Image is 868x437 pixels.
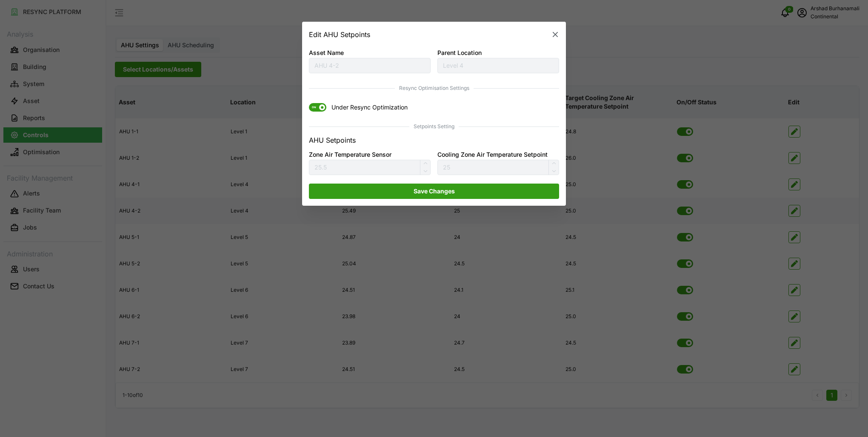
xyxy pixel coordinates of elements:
[326,103,408,112] span: Under Resync Optimization
[309,103,319,112] span: ON
[309,84,559,92] span: Resync Optimisation Settings
[437,48,482,57] label: Parent Location
[309,184,559,199] button: Save Changes
[437,150,548,159] label: Cooling Zone Air Temperature Setpoint
[309,150,391,159] label: Zone Air Temperature Sensor
[414,184,455,198] span: Save Changes
[309,48,344,57] label: Asset Name
[309,123,559,131] span: Setpoints Setting
[309,31,370,38] h2: Edit AHU Setpoints
[309,135,356,146] p: AHU Setpoints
